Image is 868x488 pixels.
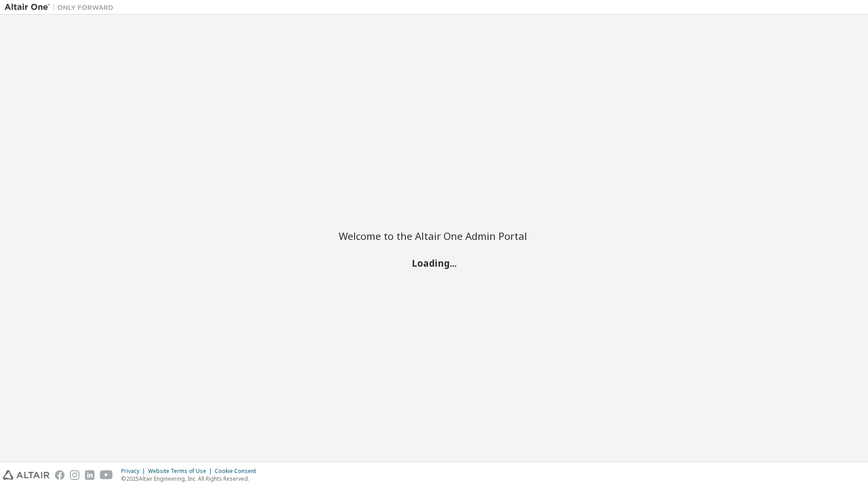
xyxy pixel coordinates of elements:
h2: Welcome to the Altair One Admin Portal [339,229,529,242]
img: youtube.svg [100,470,113,480]
img: facebook.svg [55,470,64,480]
div: Cookie Consent [215,468,261,475]
div: Website Terms of Use [148,468,215,475]
h2: Loading... [339,257,529,269]
img: Altair One [5,3,118,12]
img: instagram.svg [70,470,79,480]
p: © 2025 Altair Engineering, Inc. All Rights Reserved. [121,475,261,483]
div: Privacy [121,468,148,475]
img: altair_logo.svg [3,470,49,480]
img: linkedin.svg [85,470,94,480]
